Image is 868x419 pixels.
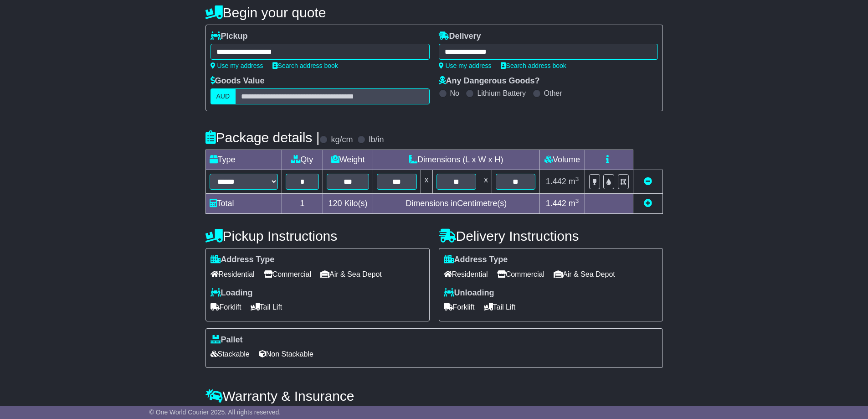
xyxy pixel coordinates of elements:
h4: Delivery Instructions [439,228,663,243]
td: Dimensions in Centimetre(s) [373,194,539,214]
td: Qty [282,150,323,170]
a: Use my address [439,62,492,69]
h4: Begin your quote [205,5,663,20]
span: 120 [329,199,342,208]
sup: 3 [575,176,579,182]
span: Forklift [211,300,241,314]
label: Unloading [444,288,494,298]
td: Total [205,194,282,214]
td: Volume [539,150,585,170]
td: x [480,170,492,194]
span: Commercial [497,267,544,281]
td: x [421,170,432,194]
span: Residential [211,267,255,281]
td: 1 [282,194,323,214]
label: Delivery [439,31,481,41]
td: Kilo(s) [323,194,373,214]
td: Type [205,150,282,170]
label: Address Type [444,255,508,265]
a: Remove this item [644,177,652,186]
label: AUD [211,88,236,104]
h4: Warranty & Insurance [205,388,663,403]
label: Pallet [211,335,243,345]
span: 1.442 [546,177,566,186]
span: m [569,199,579,208]
span: Tail Lift [251,300,282,314]
span: Forklift [444,300,475,314]
span: Non Stackable [259,347,313,361]
label: kg/cm [331,135,353,145]
a: Add new item [644,199,652,208]
span: © One World Courier 2025. All rights reserved. [149,409,281,416]
span: Stackable [211,347,250,361]
td: Weight [323,150,373,170]
span: Tail Lift [484,300,516,314]
td: Dimensions (L x W x H) [373,150,539,170]
h4: Pickup Instructions [205,228,430,243]
h4: Package details | [205,130,320,145]
span: Residential [444,267,488,281]
a: Search address book [272,62,338,69]
label: Other [544,89,562,98]
span: Air & Sea Depot [320,267,382,281]
label: Goods Value [211,76,265,86]
a: Use my address [211,62,263,69]
span: m [569,177,579,186]
span: 1.442 [546,199,566,208]
sup: 3 [575,197,579,204]
label: Loading [211,288,253,298]
label: Address Type [211,255,275,265]
a: Search address book [501,62,566,69]
label: Pickup [211,31,248,41]
label: lb/in [369,135,384,145]
span: Commercial [264,267,311,281]
span: Air & Sea Depot [554,267,615,281]
label: Lithium Battery [477,89,526,98]
label: Any Dangerous Goods? [439,76,540,86]
label: No [450,89,459,98]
